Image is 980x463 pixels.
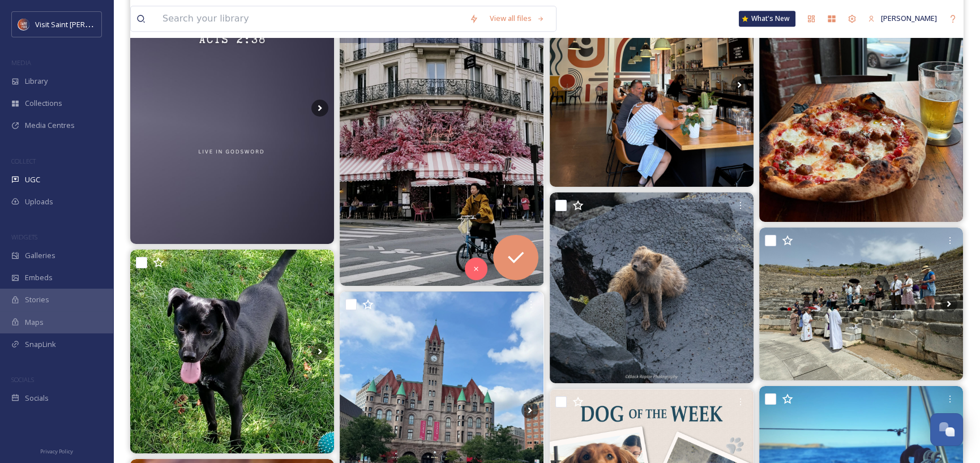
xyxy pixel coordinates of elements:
span: MEDIA [11,58,31,67]
span: Embeds [25,272,53,283]
span: UGC [25,174,40,185]
a: Privacy Policy [40,444,73,457]
img: Meet & Greet Saturday! Lots of adorable adoptables hoping to find forever homes. We’ll be at stpa... [130,250,334,453]
span: Library [25,76,48,87]
span: Galleries [25,250,55,261]
span: Visit Saint [PERSON_NAME] [35,19,126,29]
button: Open Chat [930,413,963,446]
span: Privacy Policy [40,448,73,455]
input: Search your library [157,6,464,31]
span: WIDGETS [11,233,37,241]
img: Visit%20Saint%20Paul%20Updated%20Profile%20Image.jpg [18,19,29,30]
span: Stories [25,294,49,305]
span: Media Centres [25,120,75,131]
a: What's New [739,11,795,27]
span: SnapLink [25,339,56,350]
span: [PERSON_NAME] [881,13,937,23]
span: SOCIALS [11,375,34,384]
span: Uploads [25,196,53,207]
img: #paris #lafovorite #saintpaul #bicycle #photography #flowers #pink #dearlidphoto #fyp #explorepage [340,14,544,286]
span: COLLECT [11,157,36,165]
a: [PERSON_NAME] [862,7,943,29]
img: Happy Friday from of Arctic Foxes Saint Paul #saintpaul #stpaul #arcticfox #foxphotography #foxph... [550,192,754,383]
span: Socials [25,393,49,404]
a: View all files [484,7,550,29]
span: Maps [25,317,44,328]
span: Collections [25,98,62,109]
img: 📍 Walking in the Footsteps of St. Paul 🇹🇷🇬🇷🇮🇹 Students from UST’s Centro Semillero traveled throu... [759,228,963,380]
